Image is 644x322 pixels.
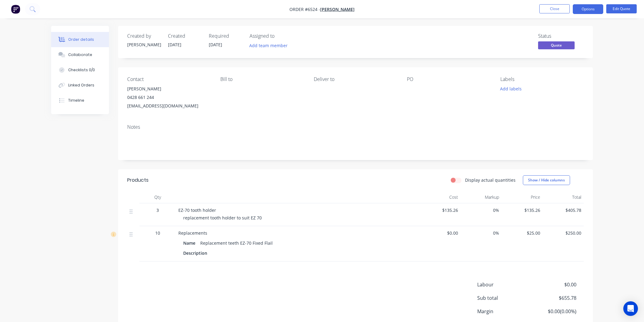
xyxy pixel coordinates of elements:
button: Options [573,4,603,14]
div: Bill to [220,76,304,82]
span: 0% [463,230,499,236]
span: $655.78 [531,294,576,302]
button: Order details [51,32,109,47]
span: Labour [477,281,531,288]
div: Products [127,177,149,184]
span: [DATE] [209,42,222,47]
div: Replacement teeth EZ-70 Fixed Flail [198,239,275,247]
span: EZ-70 tooth holder [178,207,216,213]
div: [PERSON_NAME]0428 661 244[EMAIL_ADDRESS][DOMAIN_NAME] [127,85,211,110]
div: Description [183,249,210,257]
div: Checklists 0/0 [68,67,95,73]
span: 0% [463,207,499,213]
span: Margin [477,308,531,315]
button: Add team member [246,41,291,50]
div: Labels [500,76,584,82]
div: Created [168,33,201,39]
div: [PERSON_NAME] [127,85,211,93]
div: 0428 661 244 [127,93,211,102]
div: PO [407,76,490,82]
button: Add team member [250,41,291,50]
span: $0.00 ( 0.00 %) [531,308,576,315]
div: Open Intercom Messenger [623,301,638,316]
span: Sub total [477,294,531,302]
div: Assigned to [250,33,310,39]
button: Add labels [497,85,525,93]
button: Show / Hide columns [523,175,570,185]
button: Quote [538,41,575,51]
button: Timeline [51,93,109,108]
span: Replacements [178,230,207,236]
span: Order #6524 - [289,6,320,12]
div: Deliver to [314,76,397,82]
div: Price [502,191,543,203]
span: Quote [538,41,575,49]
div: Name [183,239,198,247]
div: Contact [127,76,211,82]
div: Required [209,33,242,39]
div: Qty [139,191,176,203]
button: Edit Quote [606,4,637,13]
span: $250.00 [545,230,581,236]
button: Linked Orders [51,78,109,93]
div: Order details [68,37,94,42]
span: replacement tooth holder to suit EZ 70 [183,215,262,221]
div: Collaborate [68,52,92,58]
span: $25.00 [504,230,540,236]
button: Checklists 0/0 [51,62,109,78]
button: Close [539,4,570,13]
span: $135.26 [422,207,458,213]
span: $405.78 [545,207,581,213]
span: $0.00 [531,281,576,288]
span: [DATE] [168,42,181,47]
span: 10 [155,230,160,236]
div: Linked Orders [68,82,94,88]
div: Timeline [68,98,84,103]
div: [EMAIL_ADDRESS][DOMAIN_NAME] [127,102,211,110]
div: [PERSON_NAME] [127,41,161,48]
span: 3 [156,207,159,213]
button: Collaborate [51,47,109,62]
label: Display actual quantities [465,177,516,183]
div: Cost [419,191,460,203]
div: Status [538,33,584,39]
div: Markup [460,191,502,203]
span: $135.26 [504,207,540,213]
a: [PERSON_NAME] [320,6,355,12]
img: Factory [11,5,20,14]
div: Notes [127,124,584,130]
span: $0.00 [422,230,458,236]
div: Created by [127,33,161,39]
div: Total [543,191,584,203]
